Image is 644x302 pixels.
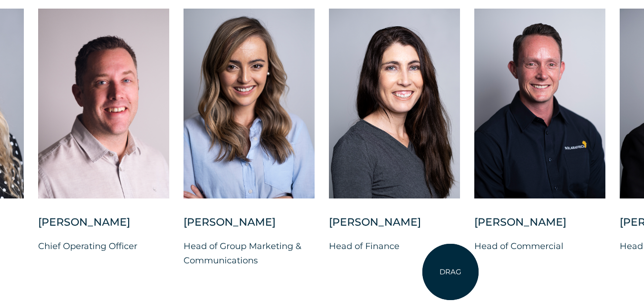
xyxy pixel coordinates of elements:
p: Head of Group Marketing & Communications [184,239,315,268]
p: Chief Operating Officer [38,239,169,253]
div: [PERSON_NAME] [184,215,315,239]
p: Head of Finance [329,239,460,253]
div: [PERSON_NAME] [329,215,460,239]
p: Head of Commercial [474,239,605,253]
div: [PERSON_NAME] [474,215,605,239]
div: [PERSON_NAME] [38,215,169,239]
